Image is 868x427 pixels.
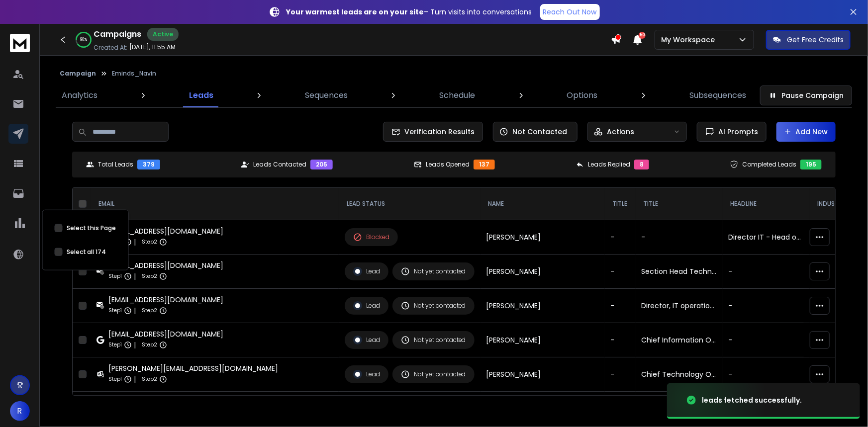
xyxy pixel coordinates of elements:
label: Select this Page [67,224,116,232]
button: Get Free Credits [766,30,851,50]
td: [PERSON_NAME] [481,220,605,255]
p: Options [567,89,598,101]
th: LEAD STATUS [339,188,481,220]
p: | [134,271,136,281]
button: Campaign [60,70,96,78]
th: title [636,188,723,220]
th: EMAIL [91,188,339,220]
p: Get Free Credits [787,35,844,45]
p: 90 % [80,37,87,43]
td: Basel Al[PERSON_NAME] [481,392,605,426]
p: Step 2 [142,374,157,384]
td: - [605,255,636,289]
a: Analytics [56,84,103,107]
p: | [134,306,136,316]
a: Sequences [299,84,354,107]
td: - [605,220,636,255]
p: Step 2 [142,237,157,247]
div: leads fetched successfully. [702,395,802,405]
button: AI Prompts [697,122,767,142]
p: – Turn visits into conversations [287,7,532,17]
p: Step 1 [108,271,122,281]
p: Step 1 [108,340,122,350]
button: Pause Campaign [760,85,852,105]
td: [PERSON_NAME] [481,289,605,323]
div: [PERSON_NAME][EMAIL_ADDRESS][DOMAIN_NAME] [108,363,278,373]
span: AI Prompts [714,127,758,137]
div: Lead [353,301,380,310]
a: Subsequences [683,84,752,107]
p: Total Leads [98,161,133,169]
td: Chief Technology Officer [636,357,723,392]
p: | [134,237,136,247]
p: | [134,374,136,384]
p: Created At: [94,44,127,52]
td: Director IT - Head of Group at SAMSUNG | PMP® | Digital Transformation Group | Business Solutions... [723,220,810,255]
div: Lead [353,370,380,379]
div: Not yet contacted [401,267,466,276]
div: Active [147,28,179,41]
button: R [10,401,30,421]
div: [EMAIL_ADDRESS][DOMAIN_NAME] [108,329,223,339]
th: headline [723,188,810,220]
th: NAME [481,188,605,220]
td: - [723,289,810,323]
div: Not yet contacted [401,370,466,379]
div: 137 [474,160,495,170]
div: [EMAIL_ADDRESS][DOMAIN_NAME] [108,260,223,270]
td: Director, IT operations & delivery [636,289,723,323]
p: Leads Replied [588,161,630,169]
span: 50 [639,32,646,39]
div: Lead [353,267,380,276]
p: Actions [607,127,634,137]
td: Support Services - Business Support [636,392,723,426]
p: [DATE], 11:55 AM [129,43,176,51]
p: Not Contacted [512,127,567,137]
td: - [723,323,810,357]
div: Blocked [353,233,389,242]
div: 195 [800,160,822,170]
button: Add New [776,122,836,142]
div: 205 [310,160,333,170]
div: Lead [353,336,380,344]
p: Step 2 [142,340,157,350]
a: Schedule [434,84,482,107]
td: [PERSON_NAME] [481,255,605,289]
div: Not yet contacted [401,301,466,310]
p: | [134,340,136,350]
p: Leads Contacted [253,161,306,169]
td: [PERSON_NAME] [481,323,605,357]
td: - [636,220,723,255]
p: My Workspace [661,35,719,45]
p: Reach Out Now [543,7,597,17]
div: Not yet contacted [401,336,466,344]
div: 379 [137,160,160,170]
p: Analytics [62,89,97,101]
td: - [605,392,636,426]
td: - [723,357,810,392]
td: Section Head Technology Support [636,255,723,289]
p: Leads Opened [426,161,470,169]
p: Eminds_Navin [112,70,156,78]
div: [EMAIL_ADDRESS][DOMAIN_NAME] [108,226,223,236]
span: Verification Results [400,127,475,137]
td: [PERSON_NAME] [481,357,605,392]
td: Chief Information Officer [636,323,723,357]
th: Title [605,188,636,220]
p: Step 2 [142,271,157,281]
a: Reach Out Now [540,4,600,20]
p: Step 1 [108,306,122,316]
p: Step 1 [108,374,122,384]
th: industry [810,188,854,220]
td: - [723,255,810,289]
td: - [605,323,636,357]
label: Select all 174 [67,248,106,256]
p: Step 2 [142,306,157,316]
p: Schedule [440,89,476,101]
button: Verification Results [383,122,483,142]
td: - [605,289,636,323]
p: Sequences [305,89,348,101]
a: Options [561,84,604,107]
